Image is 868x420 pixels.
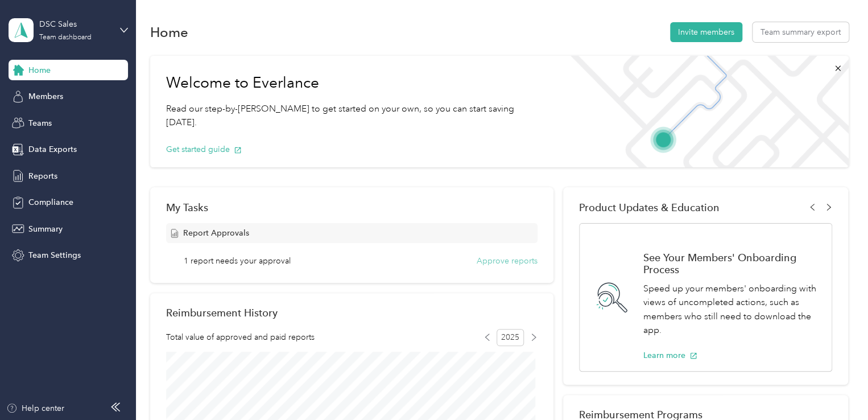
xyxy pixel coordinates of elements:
[166,331,315,343] span: Total value of approved and paid reports
[28,170,57,182] span: Reports
[39,34,92,41] div: Team dashboard
[579,201,720,213] span: Product Updates & Education
[166,143,242,155] button: Get started guide
[28,196,73,208] span: Compliance
[28,90,63,102] span: Members
[39,18,110,30] div: DSC Sales
[643,282,820,337] p: Speed up your members' onboarding with views of uncompleted actions, such as members who still ne...
[166,102,544,130] p: Read our step-by-[PERSON_NAME] to get started on your own, so you can start saving [DATE].
[183,227,249,239] span: Report Approvals
[166,74,544,92] h1: Welcome to Everlance
[28,117,52,129] span: Teams
[28,64,51,76] span: Home
[477,255,538,267] button: Approve reports
[150,26,188,38] h1: Home
[28,143,77,155] span: Data Exports
[643,349,697,361] button: Learn more
[753,22,849,42] button: Team summary export
[166,307,278,319] h2: Reimbursement History
[184,255,291,267] span: 1 report needs your approval
[166,201,538,213] div: My Tasks
[643,252,820,275] h1: See Your Members' Onboarding Process
[28,223,63,235] span: Summary
[804,356,868,420] iframe: Everlance-gr Chat Button Frame
[28,249,81,261] span: Team Settings
[497,329,524,346] span: 2025
[670,22,742,42] button: Invite members
[559,56,848,167] img: Welcome to everlance
[6,402,64,414] button: Help center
